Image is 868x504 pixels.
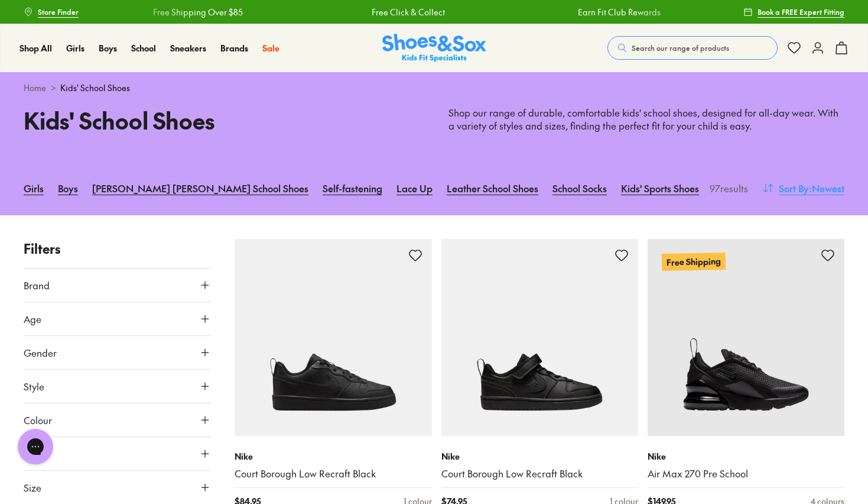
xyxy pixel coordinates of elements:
[262,42,279,54] a: Sale
[809,181,844,195] span: : Newest
[24,302,211,335] button: Age
[24,239,211,259] p: Filters
[92,175,308,201] a: [PERSON_NAME] [PERSON_NAME] School Shoes
[648,239,844,436] a: Free Shipping
[170,42,206,54] a: Sneakers
[66,42,84,54] a: Girls
[447,175,538,201] a: Leather School Shoes
[58,175,78,201] a: Boys
[382,34,486,63] img: SNS_Logo_Responsive.svg
[743,1,844,22] a: Book a FREE Expert Fitting
[396,175,433,201] a: Lace Up
[441,450,638,463] p: Nike
[762,175,844,201] button: Sort By:Newest
[24,269,211,302] button: Brand
[758,7,844,17] span: Book a FREE Expert Fitting
[99,42,117,54] span: Boys
[607,36,778,60] button: Search our range of products
[24,379,44,393] span: Style
[24,1,79,22] a: Store Finder
[441,467,638,480] a: Court Borough Low Recraft Black
[552,175,607,201] a: School Socks
[170,42,206,54] span: Sneakers
[24,312,41,326] span: Age
[19,42,52,54] a: Shop All
[372,6,445,18] a: Free Click & Collect
[262,42,279,54] span: Sale
[323,175,382,201] a: Self-fastening
[648,467,844,480] a: Air Max 270 Pre School
[662,253,726,271] p: Free Shipping
[131,42,156,54] span: School
[19,42,52,54] span: Shop All
[220,42,248,54] a: Brands
[24,175,44,201] a: Girls
[24,345,57,360] span: Gender
[24,370,211,403] button: Style
[24,437,211,470] button: Price
[24,471,211,504] button: Size
[382,34,486,63] a: Shoes & Sox
[24,403,211,437] button: Colour
[24,278,50,292] span: Brand
[621,175,699,201] a: Kids' Sports Shoes
[648,450,844,463] p: Nike
[131,42,156,54] a: School
[220,42,248,54] span: Brands
[66,42,84,54] span: Girls
[24,82,844,94] div: >
[235,450,431,463] p: Nike
[99,42,117,54] a: Boys
[24,336,211,369] button: Gender
[577,6,660,18] a: Earn Fit Club Rewards
[152,6,242,18] a: Free Shipping Over $85
[24,104,420,137] h1: Kids' School Shoes
[779,181,809,195] span: Sort By
[24,480,41,495] span: Size
[12,425,59,469] iframe: Gorgias live chat messenger
[24,82,46,94] a: Home
[38,7,79,17] span: Store Finder
[235,467,431,480] a: Court Borough Low Recraft Black
[705,181,748,195] p: 97 results
[448,106,845,133] p: Shop our range of durable, comfortable kids' school shoes, designed for all-day wear. With a vari...
[24,413,52,427] span: Colour
[60,82,130,94] span: Kids' School Shoes
[632,43,729,53] span: Search our range of products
